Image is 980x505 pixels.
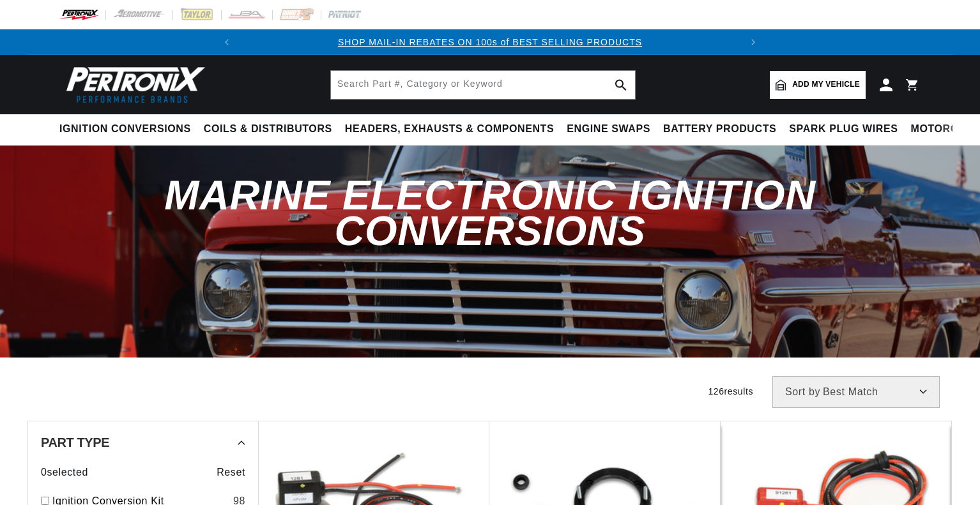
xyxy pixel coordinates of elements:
[607,71,635,99] button: search button
[785,387,820,397] span: Sort by
[240,35,741,49] div: 1 of 2
[240,35,741,49] div: Announcement
[214,29,240,55] button: Translation missing: en.sections.announcements.previous_announcement
[339,114,560,144] summary: Headers, Exhausts & Components
[27,29,953,55] slideshow-component: Translation missing: en.sections.announcements.announcement_bar
[164,172,815,253] span: Marine Electronic Ignition Conversions
[567,123,650,136] span: Engine Swaps
[41,436,109,449] span: Part Type
[197,114,339,144] summary: Coils & Distributors
[789,123,898,136] span: Spark Plug Wires
[345,123,554,136] span: Headers, Exhausts & Components
[560,114,657,144] summary: Engine Swaps
[338,37,642,47] a: SHOP MAIL-IN REBATES ON 100s of BEST SELLING PRODUCTS
[204,123,332,136] span: Coils & Distributors
[792,79,860,91] span: Add my vehicle
[657,114,783,144] summary: Battery Products
[331,71,635,99] input: Search Part #, Category or Keyword
[772,376,940,408] select: Sort by
[770,71,866,99] a: Add my vehicle
[708,386,753,396] span: 126 results
[740,29,766,55] button: Translation missing: en.sections.announcements.next_announcement
[59,114,197,144] summary: Ignition Conversions
[217,464,245,481] span: Reset
[59,123,191,136] span: Ignition Conversions
[663,123,776,136] span: Battery Products
[59,63,206,107] img: Pertronix
[41,464,88,481] span: 0 selected
[783,114,904,144] summary: Spark Plug Wires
